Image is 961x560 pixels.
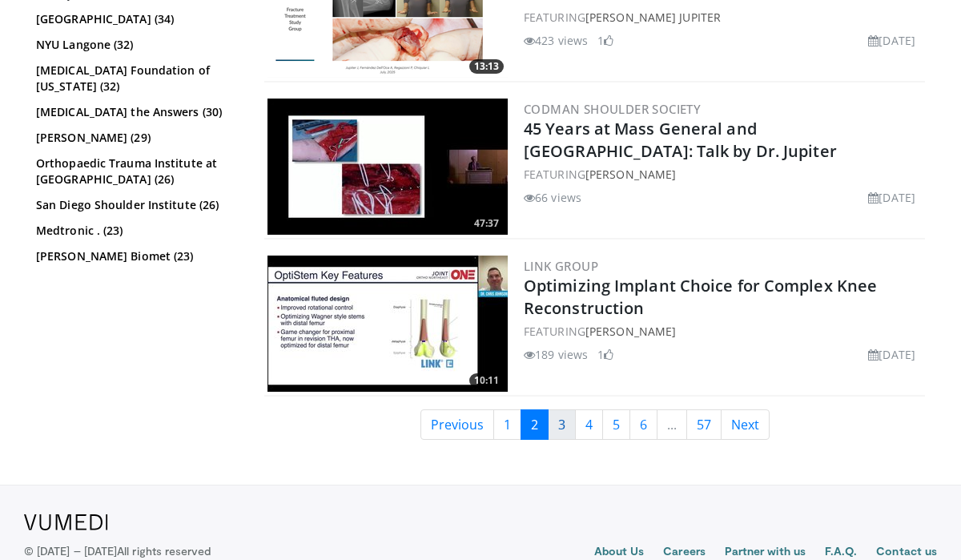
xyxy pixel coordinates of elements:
[36,11,236,27] a: [GEOGRAPHIC_DATA] (34)
[24,543,211,559] p: © [DATE] – [DATE]
[469,59,504,74] span: 13:13
[597,32,613,49] li: 1
[493,409,521,440] a: 1
[420,409,494,440] a: Previous
[629,409,657,440] a: 6
[524,118,837,162] a: 45 Years at Mass General and [GEOGRAPHIC_DATA]: Talk by Dr. Jupiter
[524,101,701,117] a: Codman Shoulder Society
[36,104,236,120] a: [MEDICAL_DATA] the Answers (30)
[24,514,108,530] img: VuMedi Logo
[36,155,236,187] a: Orthopaedic Trauma Institute at [GEOGRAPHIC_DATA] (26)
[524,258,598,274] a: LINK Group
[264,409,925,440] nav: Search results pages
[521,409,549,440] a: 2
[36,130,236,146] a: [PERSON_NAME] (29)
[524,189,581,206] li: 66 views
[868,32,915,49] li: [DATE]
[469,216,504,231] span: 47:37
[548,409,576,440] a: 3
[585,324,676,339] a: [PERSON_NAME]
[524,323,922,340] div: FEATURING
[524,32,588,49] li: 423 views
[524,275,877,319] a: Optimizing Implant Choice for Complex Knee Reconstruction
[585,167,676,182] a: [PERSON_NAME]
[267,256,508,392] a: 10:11
[686,409,722,440] a: 57
[36,197,236,213] a: San Diego Shoulder Institute (26)
[721,409,770,440] a: Next
[868,189,915,206] li: [DATE]
[524,166,922,183] div: FEATURING
[36,223,236,239] a: Medtronic . (23)
[36,37,236,53] a: NYU Langone (32)
[36,62,236,95] a: [MEDICAL_DATA] Foundation of [US_STATE] (32)
[267,99,508,235] a: 47:37
[868,346,915,363] li: [DATE]
[585,10,721,25] a: [PERSON_NAME] Jupiter
[597,346,613,363] li: 1
[267,256,508,392] img: 71a7a629-524d-4eaa-a619-5fe6eb73ccbe.300x170_q85_crop-smart_upscale.jpg
[524,9,922,26] div: FEATURING
[575,409,603,440] a: 4
[267,99,508,235] img: de454dc6-2281-479e-8dc3-ee375b04d4d2.300x170_q85_crop-smart_upscale.jpg
[602,409,630,440] a: 5
[469,373,504,388] span: 10:11
[524,346,588,363] li: 189 views
[117,544,211,558] span: All rights reserved
[36,248,236,264] a: [PERSON_NAME] Biomet (23)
